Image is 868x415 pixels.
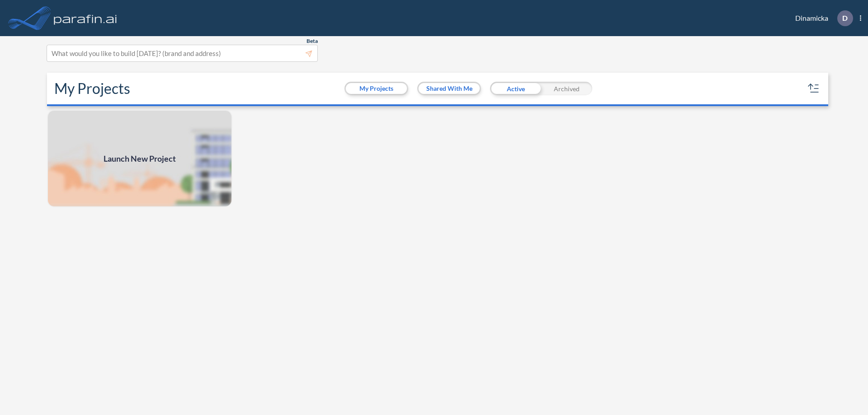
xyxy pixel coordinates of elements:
[807,81,821,96] button: sort
[490,82,541,95] div: Active
[47,110,232,207] a: Launch New Project
[346,83,407,94] button: My Projects
[307,37,318,45] span: Beta
[47,110,232,207] img: add
[52,9,119,27] img: logo
[541,82,592,95] div: Archived
[54,80,130,97] h2: My Projects
[842,14,848,22] p: D
[782,10,861,26] div: Dinamicka
[104,153,176,165] span: Launch New Project
[419,83,480,94] button: Shared With Me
